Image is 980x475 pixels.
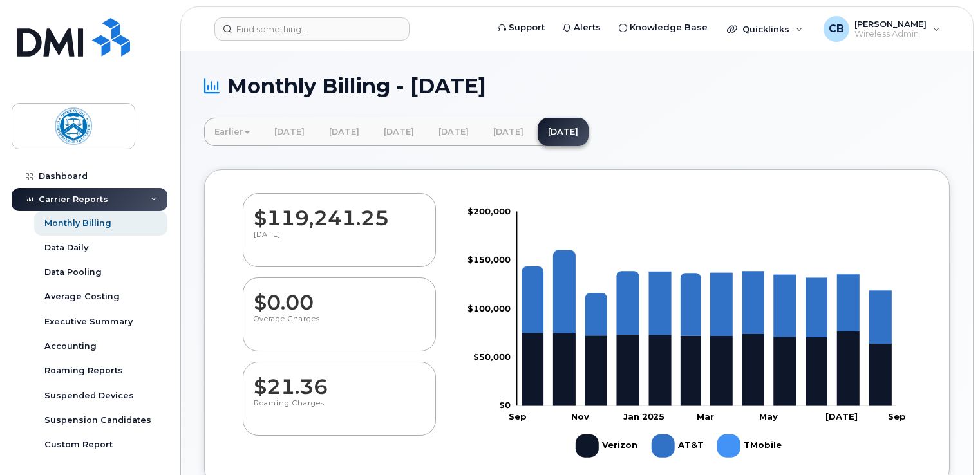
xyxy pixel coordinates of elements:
dd: $119,241.25 [254,194,425,230]
a: [DATE] [373,118,424,146]
g: Legend [576,429,782,463]
tspan: Sep [509,412,527,422]
tspan: Nov [571,412,589,422]
tspan: Mar [697,412,714,422]
a: Earlier [204,118,260,146]
tspan: $150,000 [467,254,511,265]
tspan: $0 [499,400,511,411]
h1: Monthly Billing - [DATE] [204,75,950,97]
dd: $0.00 [254,278,425,314]
tspan: [DATE] [825,412,858,422]
g: Verizon [576,429,639,463]
a: [DATE] [483,118,534,146]
p: Roaming Charges [254,398,425,422]
g: Verizon [522,331,892,406]
tspan: $50,000 [473,351,511,362]
dd: $21.36 [254,362,425,398]
tspan: $100,000 [467,303,511,313]
a: [DATE] [264,118,315,146]
g: AT&T [652,429,704,463]
tspan: Sep [889,412,907,422]
g: AT&T [522,250,892,344]
tspan: $200,000 [467,206,511,216]
g: TMobile [717,429,782,463]
a: [DATE] [428,118,479,146]
tspan: May [759,412,778,422]
g: Chart [467,206,907,463]
a: [DATE] [538,118,589,146]
tspan: Jan 2025 [623,412,664,422]
p: Overage Charges [254,314,425,337]
a: [DATE] [319,118,370,146]
p: [DATE] [254,230,425,253]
